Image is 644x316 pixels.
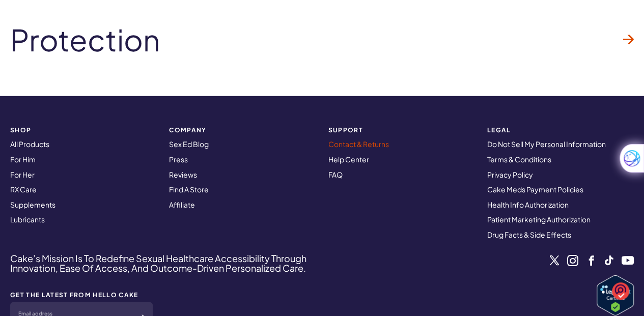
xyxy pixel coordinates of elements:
a: Reviews [169,170,197,179]
a: Affiliate [169,200,195,209]
img: Verify Approval for www.hellocake.com [597,275,634,315]
strong: Legal [487,127,634,133]
img: o1IwAAAABJRU5ErkJggg== [612,282,629,301]
a: Press [169,155,188,164]
h4: Cake’s Mission Is To Redefine Sexual Healthcare Accessibility Through Innovation, Ease Of Access,... [10,253,322,274]
a: Health Info Authorization [487,200,569,209]
a: For Him [10,155,36,164]
a: RX Care [10,185,37,194]
strong: COMPANY [169,127,316,133]
strong: GET THE LATEST FROM HELLO CAKE [10,292,153,298]
a: Verify LegitScript Approval for www.hellocake.com [597,275,634,315]
a: All Products [10,139,49,149]
a: For Her [10,170,35,179]
a: Contact & Returns [328,139,389,149]
strong: Support [328,127,475,133]
a: Cake Meds Payment Policies [487,185,583,194]
a: Terms & Conditions [487,155,551,164]
a: Help Center [328,155,369,164]
a: Lubricants [10,215,45,224]
a: Supplements [10,200,55,209]
a: FAQ [328,170,343,179]
a: Sex Ed Blog [169,139,209,149]
a: Patient Marketing Authorization [487,215,591,224]
strong: SHOP [10,127,157,133]
span: Protection [10,23,160,56]
a: Drug Facts & Side Effects [487,230,571,239]
a: Find A Store [169,185,209,194]
a: Protection [10,13,634,66]
a: Privacy Policy [487,170,533,179]
a: Do Not Sell My Personal Information [487,139,606,149]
